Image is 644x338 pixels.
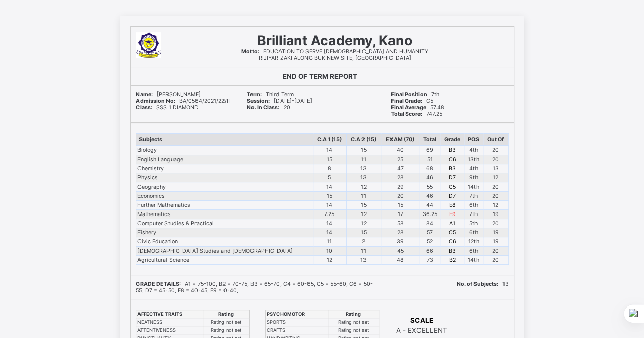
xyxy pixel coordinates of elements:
th: Out Of [483,134,508,146]
td: 36.25 [419,210,440,219]
td: 13 [346,164,381,173]
b: Name: [136,91,153,98]
b: Final Position [391,91,427,98]
td: 25 [381,155,419,164]
td: 57 [419,228,440,237]
span: SSS 1 DIAMOND [136,104,199,111]
span: Third Term [247,91,294,98]
b: No. In Class: [247,104,279,111]
td: 2 [346,237,381,247]
td: 46 [419,192,440,201]
td: F9 [440,210,464,219]
td: 55 [419,182,440,192]
b: Final Grade: [391,98,422,104]
td: A1 [440,219,464,228]
th: Subjects [136,134,313,146]
td: C5 [440,182,464,192]
td: 20 [483,247,508,256]
td: 28 [381,173,419,182]
td: 46 [419,173,440,182]
td: 20 [483,155,508,164]
b: Admission No: [136,98,175,104]
td: 45 [381,247,419,256]
td: 10 [313,247,346,256]
td: 11 [346,247,381,256]
span: EDUCATION TO SERVE [DEMOGRAPHIC_DATA] AND HUMANITY [241,48,428,55]
td: 15 [346,201,381,210]
span: Brilliant Academy, Kano [257,32,412,48]
td: 5th [464,219,483,228]
td: 12th [464,237,483,247]
td: B2 [440,256,464,265]
td: 15 [381,201,419,210]
td: 20 [483,182,508,192]
td: Rating not set [203,318,249,326]
td: 13th [464,155,483,164]
td: 66 [419,247,440,256]
span: 57.48 [391,104,444,111]
td: Rating not set [328,318,379,326]
th: POS [464,134,483,146]
th: C.A 2 (15) [346,134,381,146]
th: PSYCHOMOTOR [265,310,328,318]
td: 11 [313,237,346,247]
th: AFFECTIVE TRAITS [136,310,203,318]
span: A1 = 75-100, B2 = 70-75, B3 = 65-70, C4 = 60-65, C5 = 55-60, C6 = 50-55, D7 = 45-50, E8 = 40-45, ... [136,281,373,294]
span: RIJIYAR ZAKI ALONG BUK NEW SITE, [GEOGRAPHIC_DATA] [259,55,411,62]
td: 20 [483,192,508,201]
td: 19 [483,237,508,247]
b: No. of Subjects: [456,281,498,287]
td: Fishery [136,228,313,237]
td: Agricultural Science [136,256,313,265]
td: 14 [313,219,346,228]
th: Rating [203,310,249,318]
td: C6 [440,155,464,164]
td: English Language [136,155,313,164]
td: Further Mathematics [136,201,313,210]
b: Total Score: [391,111,422,117]
td: ATTENTIVENESS [136,326,203,334]
td: 7.25 [313,210,346,219]
td: 51 [419,155,440,164]
span: 747.25 [391,111,442,117]
td: 14 [313,182,346,192]
td: 6th [464,247,483,256]
td: SPORTS [265,318,328,326]
td: D7 [440,192,464,201]
td: 12 [346,210,381,219]
th: Grade [440,134,464,146]
td: 13 [346,256,381,265]
span: [PERSON_NAME] [136,91,201,98]
td: 14 [313,201,346,210]
td: B3 [440,247,464,256]
td: 6th [464,201,483,210]
td: 12 [483,173,508,182]
td: B3 [440,164,464,173]
td: 15 [313,192,346,201]
td: 20 [483,219,508,228]
td: C6 [440,237,464,247]
td: 39 [381,237,419,247]
td: 11 [346,192,381,201]
td: 44 [419,201,440,210]
td: 12 [313,256,346,265]
td: 29 [381,182,419,192]
td: 40 [381,146,419,155]
b: Motto: [241,48,259,55]
td: 19 [483,228,508,237]
td: 15 [346,146,381,155]
b: Class: [136,104,152,111]
td: 48 [381,256,419,265]
td: 11 [346,155,381,164]
b: GRADE DETAILS: [136,281,181,287]
td: CRAFTS [265,326,328,334]
th: Rating [328,310,379,318]
td: 7th [464,192,483,201]
td: 14th [464,256,483,265]
b: Session: [247,98,270,104]
td: 14 [313,228,346,237]
td: 13 [346,173,381,182]
td: 13 [483,164,508,173]
td: 73 [419,256,440,265]
td: 12 [483,201,508,210]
